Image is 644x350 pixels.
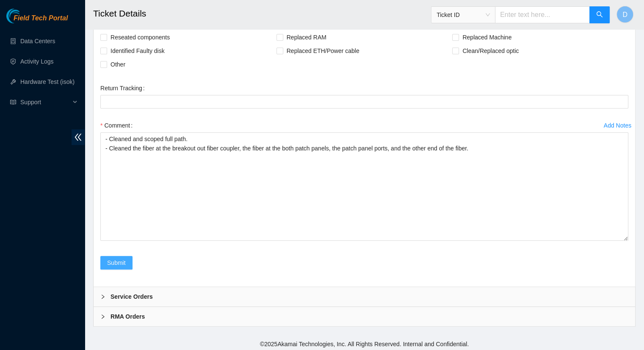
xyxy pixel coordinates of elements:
[6,15,68,26] a: Akamai TechnologiesField Tech Portal
[94,287,635,306] div: Service Orders
[72,129,85,145] span: double-left
[107,258,126,267] span: Submit
[437,8,490,21] span: Ticket ID
[604,122,631,128] div: Add Notes
[459,31,515,44] span: Replaced Machine
[107,31,173,44] span: Reseated components
[111,292,153,301] b: Service Orders
[100,314,105,319] span: right
[495,6,590,23] input: Enter text here...
[94,307,635,326] div: RMA Orders
[100,119,136,132] label: Comment
[100,95,628,108] input: Return Tracking
[622,9,627,20] span: D
[283,31,330,44] span: Replaced RAM
[603,119,632,132] button: Add Notes
[596,11,603,19] span: search
[20,38,55,44] a: Data Centers
[100,81,148,95] label: Return Tracking
[107,44,168,58] span: Identified Faulty disk
[283,44,363,58] span: Replaced ETH/Power cable
[10,99,16,105] span: read
[107,58,129,71] span: Other
[616,6,633,23] button: D
[6,8,43,23] img: Akamai Technologies
[20,78,75,85] a: Hardware Test (isok)
[589,6,610,23] button: search
[111,312,145,321] b: RMA Orders
[20,58,54,65] a: Activity Logs
[14,14,68,22] span: Field Tech Portal
[459,44,522,58] span: Clean/Replaced optic
[100,132,628,241] textarea: Comment
[100,294,105,299] span: right
[100,256,133,269] button: Submit
[20,94,70,111] span: Support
